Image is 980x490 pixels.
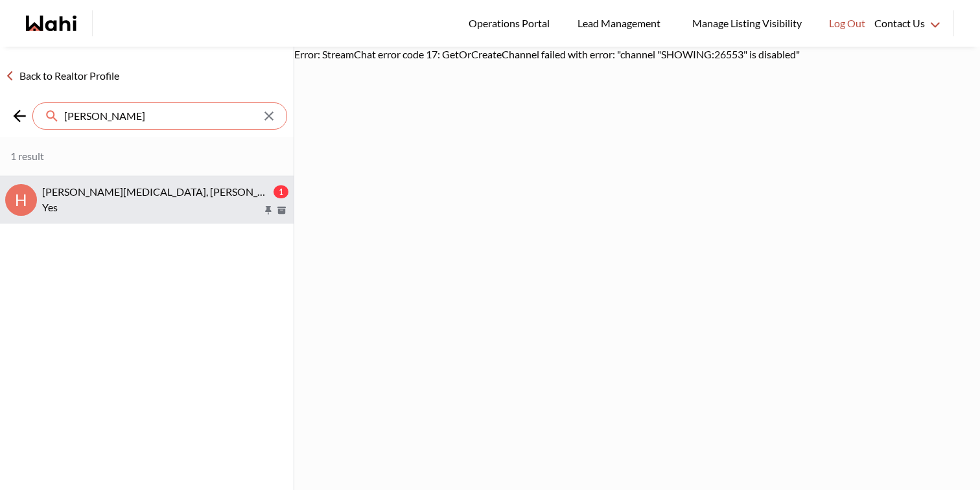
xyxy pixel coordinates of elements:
a: Wahi homepage [26,16,76,31]
div: Error: StreamChat error code 17: GetOrCreateChannel failed with error: "channel "SHOWING:26553" i... [294,47,980,62]
span: Operations Portal [469,15,554,32]
span: Lead Management [577,15,665,32]
div: 1 [274,185,288,198]
div: H [5,184,37,216]
span: Manage Listing Visibility [688,15,806,32]
span: Log Out [829,15,865,32]
button: Pin [262,205,274,216]
button: Archive [275,205,288,216]
p: Yes [42,200,262,215]
input: Search [64,110,258,122]
span: [PERSON_NAME][MEDICAL_DATA], [PERSON_NAME] [42,185,291,198]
